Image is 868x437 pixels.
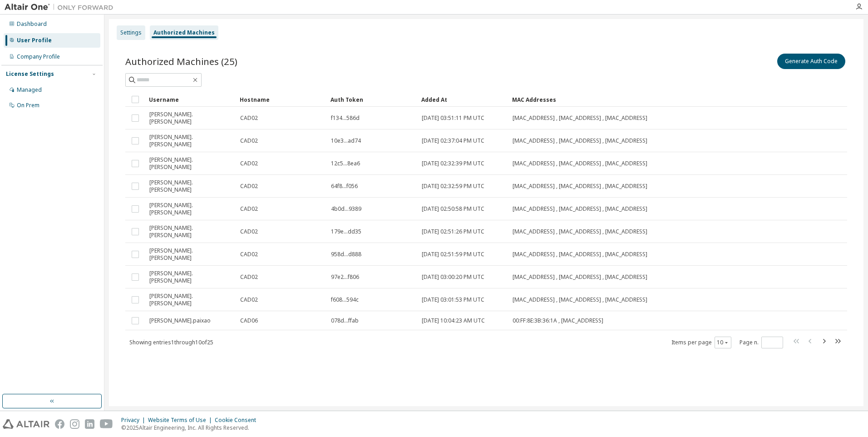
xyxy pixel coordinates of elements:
[422,205,484,213] span: [DATE] 02:50:58 PM UTC
[513,114,647,122] span: [MAC_ADDRESS] , [MAC_ADDRESS] , [MAC_ADDRESS]
[240,137,258,144] span: CAD02
[240,317,258,324] span: CAD06
[422,183,484,190] span: [DATE] 02:32:59 PM UTC
[331,183,358,190] span: 64f8...f056
[513,251,647,258] span: [MAC_ADDRESS] , [MAC_ADDRESS] , [MAC_ADDRESS]
[422,273,484,281] span: [DATE] 03:00:20 PM UTC
[513,160,647,167] span: [MAC_ADDRESS] , [MAC_ADDRESS] , [MAC_ADDRESS]
[149,179,232,194] span: [PERSON_NAME].[PERSON_NAME]
[149,156,232,171] span: [PERSON_NAME].[PERSON_NAME]
[120,29,142,36] div: Settings
[422,137,484,144] span: [DATE] 02:37:04 PM UTC
[331,317,359,324] span: 078d...ffab
[153,29,215,36] div: Authorized Machines
[422,114,484,122] span: [DATE] 03:51:11 PM UTC
[215,417,261,424] div: Cookie Consent
[422,296,484,303] span: [DATE] 03:01:53 PM UTC
[55,419,64,429] img: facebook.svg
[17,86,42,94] div: Managed
[121,417,148,424] div: Privacy
[513,137,647,144] span: [MAC_ADDRESS] , [MAC_ADDRESS] , [MAC_ADDRESS]
[240,205,258,213] span: CAD02
[149,134,232,148] span: [PERSON_NAME].[PERSON_NAME]
[331,228,361,235] span: 179e...dd35
[149,92,232,107] div: Username
[422,317,485,324] span: [DATE] 10:04:23 AM UTC
[100,419,113,429] img: youtube.svg
[149,317,211,324] span: [PERSON_NAME].paixao
[240,273,258,281] span: CAD02
[240,183,258,190] span: CAD02
[331,137,361,144] span: 10e3...ad74
[422,160,484,167] span: [DATE] 02:32:39 PM UTC
[85,419,94,429] img: linkedin.svg
[330,92,414,107] div: Auth Token
[421,92,505,107] div: Added At
[121,424,261,432] p: © 2025 Altair Engineering, Inc. All Rights Reserved.
[149,224,232,239] span: [PERSON_NAME].[PERSON_NAME]
[149,270,232,284] span: [PERSON_NAME].[PERSON_NAME]
[148,417,215,424] div: Website Terms of Use
[422,251,484,258] span: [DATE] 02:51:59 PM UTC
[149,111,232,125] span: [PERSON_NAME].[PERSON_NAME]
[240,160,258,167] span: CAD02
[777,54,845,69] button: Generate Auth Code
[740,337,783,348] span: Page n.
[240,92,323,107] div: Hostname
[70,419,79,429] img: instagram.svg
[717,339,729,346] button: 10
[17,20,47,28] div: Dashboard
[513,273,647,281] span: [MAC_ADDRESS] , [MAC_ADDRESS] , [MAC_ADDRESS]
[331,251,361,258] span: 958d...d888
[422,228,484,235] span: [DATE] 02:51:26 PM UTC
[17,53,60,60] div: Company Profile
[17,102,39,109] div: On Prem
[331,114,360,122] span: f134...586d
[240,296,258,303] span: CAD02
[513,205,647,213] span: [MAC_ADDRESS] , [MAC_ADDRESS] , [MAC_ADDRESS]
[240,114,258,122] span: CAD02
[240,228,258,235] span: CAD02
[331,296,359,303] span: f608...594c
[331,205,361,213] span: 4b0d...9389
[6,70,54,78] div: License Settings
[17,37,52,44] div: User Profile
[512,92,752,107] div: MAC Addresses
[513,317,603,324] span: 00:FF:8E:3B:36:1A , [MAC_ADDRESS]
[513,228,647,235] span: [MAC_ADDRESS] , [MAC_ADDRESS] , [MAC_ADDRESS]
[513,183,647,190] span: [MAC_ADDRESS] , [MAC_ADDRESS] , [MAC_ADDRESS]
[240,251,258,258] span: CAD02
[129,338,213,346] span: Showing entries 1 through 10 of 25
[5,3,118,12] img: Altair One
[149,293,232,307] span: [PERSON_NAME].[PERSON_NAME]
[671,337,731,348] span: Items per page
[149,202,232,216] span: [PERSON_NAME].[PERSON_NAME]
[125,55,237,68] span: Authorized Machines (25)
[331,273,359,281] span: 97e2...f806
[3,419,49,429] img: altair_logo.svg
[513,296,647,303] span: [MAC_ADDRESS] , [MAC_ADDRESS] , [MAC_ADDRESS]
[331,160,360,167] span: 12c5...8ea6
[149,247,232,262] span: [PERSON_NAME].[PERSON_NAME]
